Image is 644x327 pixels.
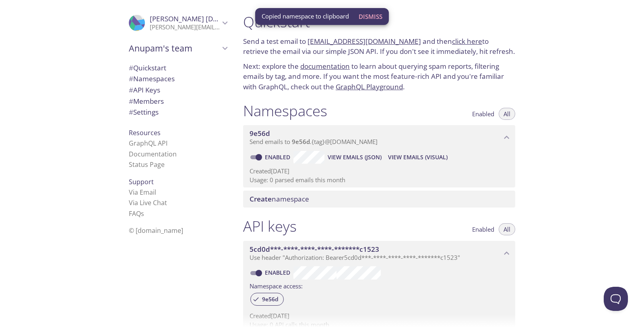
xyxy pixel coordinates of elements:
div: Anupam's team [122,38,233,59]
h1: Quickstart [243,13,515,31]
p: [PERSON_NAME][EMAIL_ADDRESS][DOMAIN_NAME] [150,23,220,31]
span: Support [129,177,154,186]
p: Send a test email to and then to retrieve the email via our simple JSON API. If you don't see it ... [243,36,515,57]
button: Enabled [467,108,499,120]
h1: Namespaces [243,102,327,120]
span: Create [250,194,272,204]
div: 9e56d [250,293,284,306]
div: Anupam Krishna [122,10,233,36]
button: Dismiss [355,9,386,24]
div: Create namespace [243,191,515,208]
a: GraphQL Playground [336,82,403,91]
button: View Emails (Visual) [385,151,451,164]
span: View Emails (Visual) [388,152,448,162]
p: Next: explore the to learn about querying spam reports, filtering emails by tag, and more. If you... [243,61,515,92]
span: Members [129,97,164,106]
button: All [499,108,515,120]
label: Namespace access: [250,280,303,291]
span: Dismiss [359,11,382,22]
p: Created [DATE] [250,167,509,175]
span: # [129,74,133,83]
span: [PERSON_NAME] [DEMOGRAPHIC_DATA] [150,14,281,23]
div: Team Settings [122,107,233,118]
span: s [141,209,144,218]
a: click here [452,37,482,46]
a: Documentation [129,150,177,158]
span: View Emails (JSON) [328,152,382,162]
span: Settings [129,107,159,117]
a: FAQ [129,209,144,218]
a: documentation [300,62,350,71]
div: 9e56d namespace [243,125,515,150]
span: # [129,97,133,106]
span: Resources [129,128,161,137]
button: All [499,223,515,235]
span: Copied namespace to clipboard [262,12,349,21]
p: Created [DATE] [250,312,509,320]
span: namespace [250,194,309,204]
a: Via Live Chat [129,198,167,207]
div: Members [122,96,233,107]
span: # [129,107,133,117]
span: # [129,63,133,72]
a: [EMAIL_ADDRESS][DOMAIN_NAME] [308,37,421,46]
div: Quickstart [122,62,233,74]
div: API Keys [122,84,233,96]
span: © [DOMAIN_NAME] [129,226,183,235]
button: View Emails (JSON) [324,151,385,164]
span: Anupam's team [129,43,220,54]
span: 9e56d [257,296,283,303]
span: Send emails to . {tag} @[DOMAIN_NAME] [250,138,378,146]
a: Enabled [264,269,293,276]
iframe: Help Scout Beacon - Open [604,287,628,311]
span: 9e56d [292,138,310,146]
a: Status Page [129,160,165,169]
a: Via Email [129,188,156,197]
p: Usage: 0 parsed emails this month [250,176,509,184]
span: # [129,85,133,95]
span: API Keys [129,85,160,95]
a: GraphQL API [129,139,167,148]
button: Enabled [467,223,499,235]
h1: API keys [243,217,297,235]
div: Namespaces [122,73,233,84]
span: Quickstart [129,63,166,72]
span: 9e56d [250,129,270,138]
span: Namespaces [129,74,175,83]
a: Enabled [264,153,293,161]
